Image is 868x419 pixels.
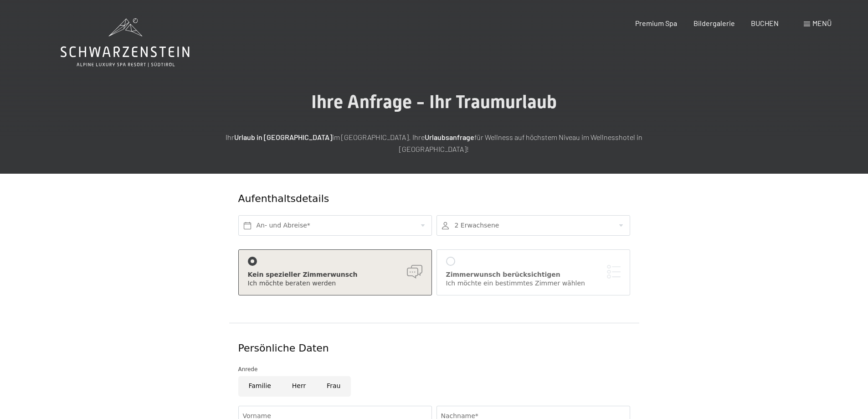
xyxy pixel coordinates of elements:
div: Persönliche Daten [238,341,630,356]
a: Premium Spa [635,19,677,27]
a: BUCHEN [751,19,779,27]
div: Zimmerwunsch berücksichtigen [446,270,621,279]
div: Aufenthaltsdetails [238,192,564,206]
a: Bildergalerie [693,19,735,27]
strong: Urlaubsanfrage [425,133,474,141]
p: Ihr im [GEOGRAPHIC_DATA]. Ihre für Wellness auf höchstem Niveau im Wellnesshotel in [GEOGRAPHIC_D... [206,131,662,155]
span: Ihre Anfrage - Ihr Traumurlaub [311,91,557,113]
div: Ich möchte beraten werden [248,279,422,288]
span: Menü [812,19,832,27]
div: Anrede [238,365,630,374]
div: Ich möchte ein bestimmtes Zimmer wählen [446,279,621,288]
strong: Urlaub in [GEOGRAPHIC_DATA] [234,133,332,141]
div: Kein spezieller Zimmerwunsch [248,270,422,279]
